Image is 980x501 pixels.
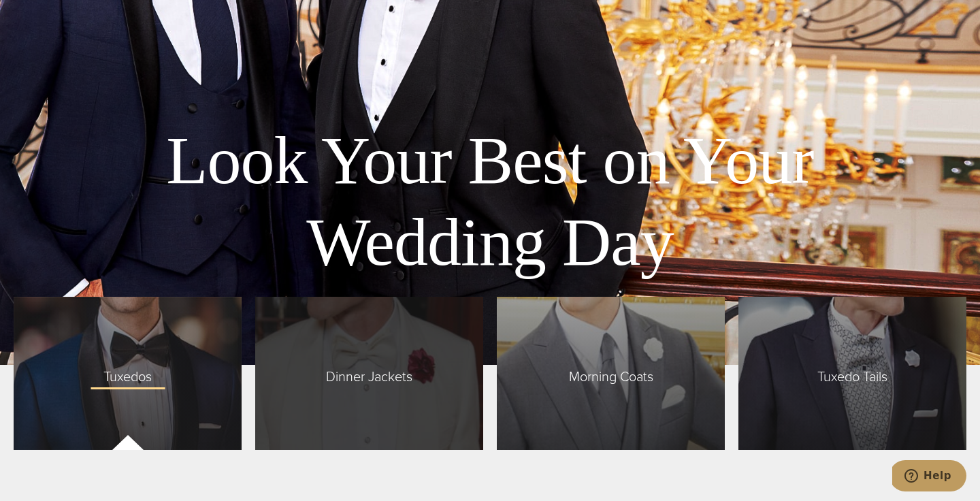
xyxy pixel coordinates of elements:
[892,460,966,494] iframe: Opens a widget where you can chat to one of our agents
[112,120,868,283] h2: Look Your Best on Your Wedding Day
[555,359,667,387] span: Morning Coats
[312,359,426,387] span: Dinner Jackets
[804,359,901,387] span: Tuxedo Tails
[90,359,165,387] span: Tuxedos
